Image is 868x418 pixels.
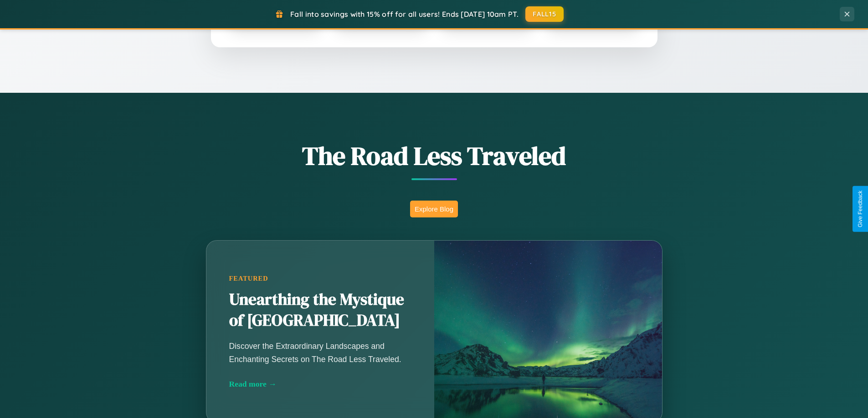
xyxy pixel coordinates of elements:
div: Give Feedback [857,191,863,227]
button: FALL15 [525,6,564,22]
div: Featured [229,275,411,282]
span: Fall into savings with 15% off for all users! Ends [DATE] 10am PT. [290,10,519,19]
h2: Unearthing the Mystique of [GEOGRAPHIC_DATA] [229,289,411,331]
div: Read more → [229,379,411,389]
h1: The Road Less Traveled [161,138,708,173]
button: Explore Blog [410,201,458,217]
p: Discover the Extraordinary Landscapes and Enchanting Secrets on The Road Less Traveled. [229,340,411,365]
